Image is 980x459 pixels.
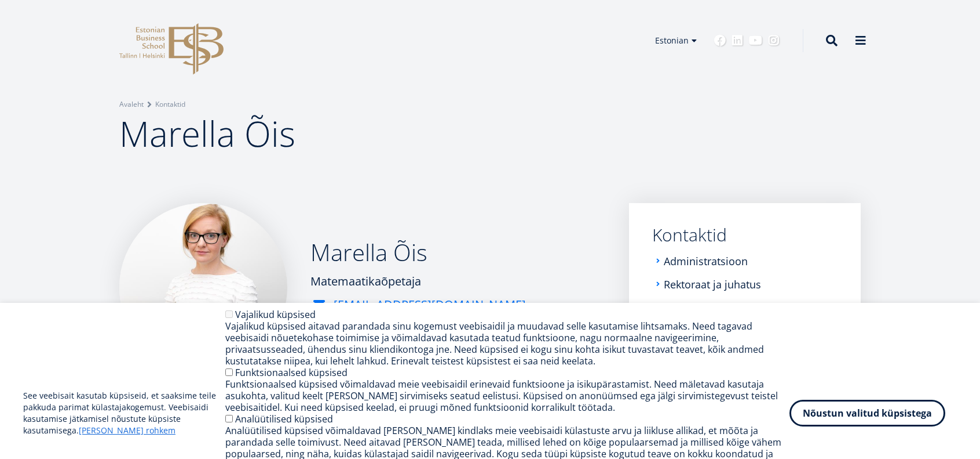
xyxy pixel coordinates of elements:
div: Funktsionaalsed küpsised võimaldavad meie veebisaidil erinevaid funktsioone ja isikupärastamist. ... [225,378,789,413]
a: Youtube [749,35,762,46]
a: Kontaktid [155,99,185,110]
p: See veebisait kasutab küpsiseid, et saaksime teile pakkuda parimat külastajakogemust. Veebisaidi ... [23,390,225,436]
a: Kontaktid [652,226,838,244]
a: Avaleht [119,99,144,110]
label: Funktsionaalsed küpsised [235,366,348,379]
a: [EMAIL_ADDRESS][DOMAIN_NAME] [334,296,526,313]
div: Vajalikud küpsised aitavad parandada sinu kogemust veebisaidil ja muudavad selle kasutamise lihts... [225,320,789,367]
div: Matemaatikaõpetaja [310,273,526,290]
a: Rektoraat ja juhatus [664,279,761,290]
a: Instagram [768,35,780,46]
a: Facebook [714,35,726,46]
label: Analüütilised küpsised [235,413,333,425]
a: Senat [664,302,691,313]
a: Administratsioon [664,255,748,267]
span: Marella Õis [119,110,295,157]
button: Nõustun valitud küpsistega [789,400,945,427]
label: Vajalikud küpsised [235,308,316,321]
a: Linkedin [732,35,743,46]
img: a [119,203,287,371]
a: [PERSON_NAME] rohkem [79,425,175,436]
h2: Marella Õis [310,238,526,267]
